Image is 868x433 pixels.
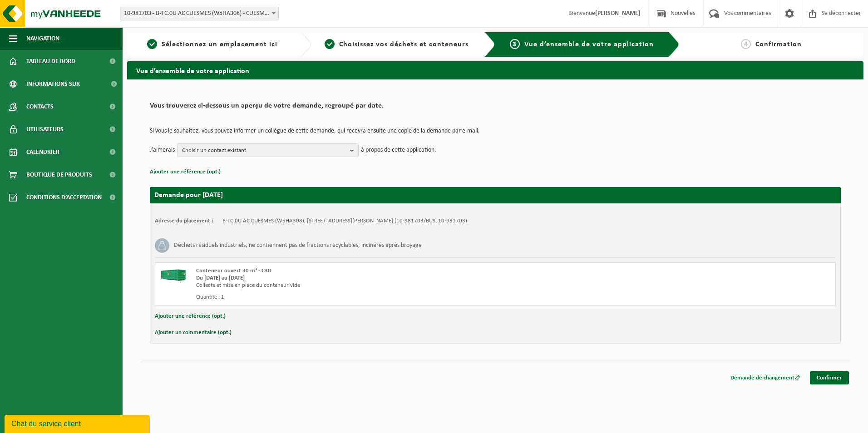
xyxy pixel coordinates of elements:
[160,267,187,281] img: HK-XC-30-GN-00.png
[26,118,64,141] span: Utilisateurs
[150,143,175,157] p: J’aimerais
[222,217,467,225] td: B-TC.0U AC CUESMES (W5HA308), [STREET_ADDRESS][PERSON_NAME] (10-981703/BUS, 10-981703)
[339,41,469,48] span: Choisissez vos déchets et conteneurs
[741,39,751,49] span: 4
[26,27,59,50] span: Navigation
[182,144,346,157] span: Choisir un contact existant
[132,39,293,50] a: 1Sélectionnez un emplacement ici
[26,141,59,163] span: Calendrier
[196,294,532,301] div: Quantité : 1
[26,163,92,186] span: Boutique de produits
[724,371,807,384] a: Demande de changement
[361,143,436,157] p: à propos de cette application.
[196,275,245,281] strong: Du [DATE] au [DATE]
[568,10,641,17] font: Bienvenue
[5,413,152,433] iframe: chat widget
[730,375,794,381] font: Demande de changement
[127,61,863,79] h2: Vue d’ensemble de votre application
[155,310,226,322] button: Ajouter une référence (opt.)
[150,102,841,114] h2: Vous trouverez ci-dessous un aperçu de votre demande, regroupé par date.
[524,41,654,48] span: Vue d’ensemble de votre application
[154,192,223,199] strong: Demande pour [DATE]
[155,327,232,339] button: Ajouter un commentaire (opt.)
[120,7,278,20] span: 10-981703 - B-TC.0U AC CUESMES (W5HA308) - CUESMES
[147,39,157,49] span: 1
[196,268,271,274] span: Conteneur ouvert 30 m³ - C30
[26,186,102,209] span: Conditions d’acceptation
[316,39,478,50] a: 2Choisissez vos déchets et conteneurs
[155,218,213,224] strong: Adresse du placement :
[174,238,422,253] h3: Déchets résiduels industriels, ne contiennent pas de fractions recyclables, incinérés après broyage
[150,128,841,134] p: Si vous le souhaitez, vous pouvez informer un collègue de cette demande, qui recevra ensuite une ...
[325,39,335,49] span: 2
[26,50,75,73] span: Tableau de bord
[177,143,359,157] button: Choisir un contact existant
[755,41,802,48] span: Confirmation
[595,10,641,17] strong: [PERSON_NAME]
[26,73,105,95] span: Informations sur l’entreprise
[810,371,849,384] a: Confirmer
[26,95,54,118] span: Contacts
[120,7,279,20] span: 10-981703 - B-TC.0U AC CUESMES (W5HA308) - CUESMES
[162,41,277,48] span: Sélectionnez un emplacement ici
[196,282,532,289] div: Collecte et mise en place du conteneur vide
[150,166,221,178] button: Ajouter une référence (opt.)
[510,39,520,49] span: 3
